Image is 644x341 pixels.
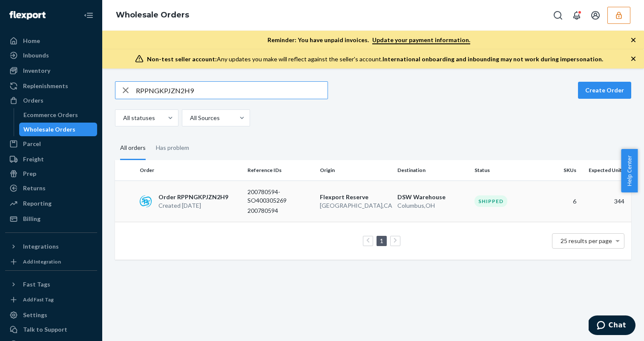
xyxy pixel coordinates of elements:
[5,197,97,210] a: Reporting
[23,242,59,251] div: Integrations
[397,201,468,210] p: Columbus , OH
[5,181,97,195] a: Returns
[23,169,36,178] div: Prep
[5,323,97,336] button: Talk to Support
[122,114,123,122] input: All statuses
[19,108,98,122] a: Ecommerce Orders
[136,82,328,99] input: Search orders
[5,240,97,253] button: Integrations
[23,311,47,319] div: Settings
[543,160,580,181] th: SKUs
[549,7,566,24] button: Open Search Box
[5,212,97,226] a: Billing
[5,308,97,322] a: Settings
[23,96,43,105] div: Orders
[589,315,635,337] iframe: Opens a widget where you can chat to one of our agents
[244,160,316,181] th: Reference IDs
[80,7,97,24] button: Close Navigation
[316,160,394,181] th: Origin
[147,55,603,63] div: Any updates you make will reflect against the seller's account.
[23,325,67,334] div: Talk to Support
[543,181,580,222] td: 6
[320,193,391,201] p: Flexport Reserve
[23,140,41,148] div: Parcel
[156,137,189,159] div: Has problem
[5,64,97,77] a: Inventory
[23,184,46,192] div: Returns
[5,137,97,151] a: Parcel
[382,55,603,63] span: International onboarding and inbounding may not work during impersonation.
[320,201,391,210] p: [GEOGRAPHIC_DATA] , CA
[23,280,50,289] div: Fast Tags
[397,193,468,201] p: DSW Warehouse
[189,114,190,122] input: All Sources
[5,152,97,166] a: Freight
[394,160,471,181] th: Destination
[5,167,97,181] a: Prep
[136,160,244,181] th: Order
[5,79,97,93] a: Replenishments
[5,34,97,48] a: Home
[23,199,52,208] div: Reporting
[247,206,313,215] p: 200780594
[568,7,585,24] button: Open notifications
[23,215,40,223] div: Billing
[5,295,97,305] a: Add Fast Tag
[23,125,75,134] div: Wholesale Orders
[158,193,228,201] p: Order RPPNGKPJZN2H9
[23,258,61,265] div: Add Integration
[561,237,612,244] span: 25 results per page
[23,155,44,163] div: Freight
[587,7,604,24] button: Open account menu
[23,37,40,45] div: Home
[23,51,49,60] div: Inbounds
[23,66,50,75] div: Inventory
[621,149,638,192] button: Help Center
[267,36,470,44] p: Reminder: You have unpaid invoices.
[471,160,543,181] th: Status
[5,278,97,291] button: Fast Tags
[578,82,631,99] button: Create Order
[247,188,313,205] p: 200780594-SO400305269
[23,111,78,119] div: Ecommerce Orders
[23,82,68,90] div: Replenishments
[5,49,97,62] a: Inbounds
[19,123,98,136] a: Wholesale Orders
[5,257,97,267] a: Add Integration
[158,201,228,210] p: Created [DATE]
[147,55,217,63] span: Non-test seller account:
[9,11,46,20] img: Flexport logo
[474,195,507,207] div: Shipped
[378,237,385,244] a: Page 1 is your current page
[5,94,97,107] a: Orders
[580,181,631,222] td: 344
[120,137,146,160] div: All orders
[23,296,54,303] div: Add Fast Tag
[140,195,152,207] img: sps-commerce logo
[580,160,631,181] th: Expected Units
[109,3,196,28] ol: breadcrumbs
[116,10,189,20] a: Wholesale Orders
[372,36,470,44] a: Update your payment information.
